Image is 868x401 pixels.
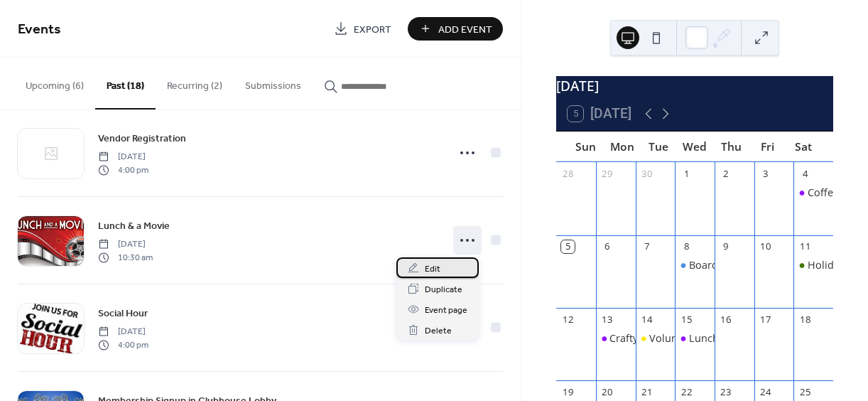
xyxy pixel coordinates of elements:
[720,386,732,399] div: 23
[689,258,760,272] div: Board Meeting
[713,132,749,162] div: Thu
[649,331,791,346] div: Volunteer at A Precious Child
[98,306,148,321] span: Social Hour
[798,240,811,253] div: 11
[98,218,170,234] a: Lunch & a Movie
[798,313,811,326] div: 18
[438,22,492,37] span: Add Event
[98,164,148,176] span: 4:00 pm
[98,132,186,146] span: Vendor Registration
[98,219,170,234] span: Lunch & a Movie
[601,386,614,399] div: 20
[98,130,186,146] a: Vendor Registration
[561,313,574,326] div: 12
[568,132,604,162] div: Sun
[98,151,148,164] span: [DATE]
[680,240,693,253] div: 8
[561,240,574,253] div: 5
[98,338,148,351] span: 4:00 pm
[641,313,653,326] div: 14
[425,262,440,277] span: Edit
[14,58,95,108] button: Upcoming (6)
[641,167,653,180] div: 30
[759,313,772,326] div: 17
[561,167,574,180] div: 28
[156,58,234,108] button: Recurring (2)
[98,305,148,321] a: Social Hour
[798,386,811,399] div: 25
[234,58,313,108] button: Submissions
[675,331,715,346] div: Lunch Bunch
[98,326,148,338] span: [DATE]
[98,238,153,251] span: [DATE]
[680,167,693,180] div: 1
[689,331,752,346] div: Lunch Bunch
[425,324,452,338] span: Delete
[793,186,833,200] div: Coffee & Donuts
[640,132,676,162] div: Tue
[759,386,772,399] div: 24
[609,331,701,346] div: Crafty Connections
[561,386,574,399] div: 19
[604,132,640,162] div: Mon
[596,331,636,346] div: Crafty Connections
[798,167,811,180] div: 4
[425,303,467,318] span: Event page
[18,16,61,43] span: Events
[636,331,676,346] div: Volunteer at A Precious Child
[641,240,653,253] div: 7
[793,258,833,272] div: Holiday Bazaar
[641,386,653,399] div: 21
[601,240,614,253] div: 6
[720,240,732,253] div: 9
[601,167,614,180] div: 29
[677,132,713,162] div: Wed
[786,132,822,162] div: Sat
[601,313,614,326] div: 13
[323,17,402,41] a: Export
[95,58,156,109] button: Past (18)
[354,22,391,37] span: Export
[680,386,693,399] div: 22
[408,17,503,41] button: Add Event
[759,167,772,180] div: 3
[749,132,786,162] div: Fri
[680,313,693,326] div: 15
[98,251,153,264] span: 10:30 am
[556,76,833,97] div: [DATE]
[759,240,772,253] div: 10
[425,282,462,297] span: Duplicate
[720,313,732,326] div: 16
[720,167,732,180] div: 2
[675,258,715,272] div: Board Meeting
